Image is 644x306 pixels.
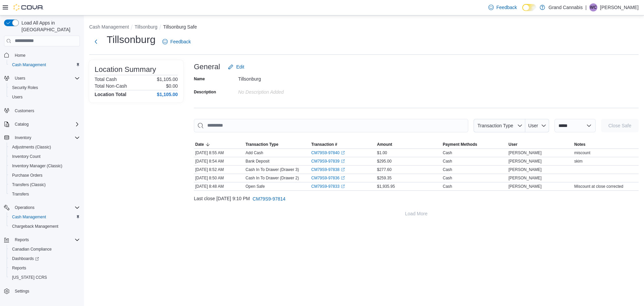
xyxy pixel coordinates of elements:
span: Settings [15,289,29,294]
label: Description [194,89,216,95]
h6: Total Cash [95,77,117,82]
button: Users [1,74,83,83]
p: Cash In To Drawer (Drawer 2) [246,175,299,181]
span: miscount [574,150,590,156]
button: Transfers [7,189,83,199]
button: Inventory Count [7,152,83,161]
span: $1.00 [377,150,387,156]
span: Customers [15,108,34,114]
div: No Description added [238,87,328,95]
span: Miscount at close corrected [574,184,623,189]
a: Cash Management [9,61,49,69]
div: [DATE] 8:54 AM [194,157,244,165]
svg: External link [341,176,345,180]
span: $259.35 [377,175,391,181]
button: Tillsonburg Safe [163,24,197,30]
button: Chargeback Management [7,222,83,231]
div: Wilda Carrier [589,3,597,11]
div: Last close [DATE] 9:10 PM [194,192,639,206]
button: Edit [225,60,247,74]
span: Notes [574,142,585,147]
button: Payment Methods [441,140,507,148]
button: Close Safe [601,119,639,132]
span: WC [590,3,597,11]
span: $295.00 [377,159,391,164]
span: Customers [12,106,80,115]
span: Adjustments (Classic) [9,143,80,151]
button: Purchase Orders [7,171,83,180]
button: Tillsonburg [135,24,157,30]
span: Home [15,53,25,58]
span: Reports [15,237,29,243]
span: Date [195,142,204,147]
button: Users [7,92,83,102]
button: Transaction Type [244,140,310,148]
span: Load More [405,210,428,217]
a: Canadian Compliance [9,245,54,253]
span: Inventory Count [12,154,41,159]
div: Cash [443,167,452,172]
a: Chargeback Management [9,222,61,230]
p: $1,105.00 [157,77,178,82]
a: CM79S9-97839External link [311,159,345,164]
span: Settings [12,287,80,295]
h6: Total Non-Cash [95,83,127,89]
span: Payment Methods [443,142,477,147]
button: Next [89,35,103,48]
a: Users [9,93,25,101]
div: Cash [443,175,452,181]
nav: An example of EuiBreadcrumbs [89,24,639,32]
p: Add Cash [246,150,263,156]
h1: Tillsonburg [107,33,156,46]
a: Settings [12,287,32,295]
span: Cash Management [12,62,46,68]
span: Feedback [170,38,191,45]
span: Inventory Manager (Classic) [9,162,80,170]
a: Cash Management [9,213,49,221]
a: Customers [12,107,37,115]
button: Notes [573,140,639,148]
img: Cova [13,4,44,11]
a: CM79S9-97836External link [311,175,345,181]
div: Tillsonburg [238,74,328,82]
a: Inventory Manager (Classic) [9,162,65,170]
span: $1,935.95 [377,184,395,189]
span: Security Roles [12,85,38,90]
span: Users [9,93,80,101]
svg: External link [341,159,345,163]
button: Reports [12,236,32,244]
button: Settings [1,286,83,296]
span: Users [15,76,25,81]
span: [PERSON_NAME] [508,175,542,181]
span: Adjustments (Classic) [12,144,51,150]
span: Transfers [12,191,29,197]
span: Chargeback Management [12,224,58,229]
button: Transfers (Classic) [7,180,83,189]
span: Operations [12,204,80,212]
span: [PERSON_NAME] [508,150,542,156]
a: Security Roles [9,84,41,92]
span: Edit [236,63,244,70]
span: [PERSON_NAME] [508,159,542,164]
a: Reports [9,264,29,272]
span: Security Roles [9,84,80,92]
span: Operations [15,205,35,210]
div: [DATE] 8:48 AM [194,182,244,190]
span: Inventory Manager (Classic) [12,163,62,169]
svg: External link [341,151,345,155]
a: CM79S9-97838External link [311,167,345,172]
a: Transfers (Classic) [9,181,48,189]
span: Transfers (Classic) [12,182,46,187]
span: Inventory [12,134,80,142]
span: Canadian Compliance [9,245,80,253]
p: Grand Cannabis [548,3,583,11]
span: User [528,123,538,128]
button: Inventory Manager (Classic) [7,161,83,171]
span: [PERSON_NAME] [508,167,542,172]
button: Reports [1,235,83,245]
span: Cash Management [9,61,80,69]
a: Dashboards [9,255,42,263]
a: [US_STATE] CCRS [9,273,50,281]
p: Bank Deposit [246,159,269,164]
